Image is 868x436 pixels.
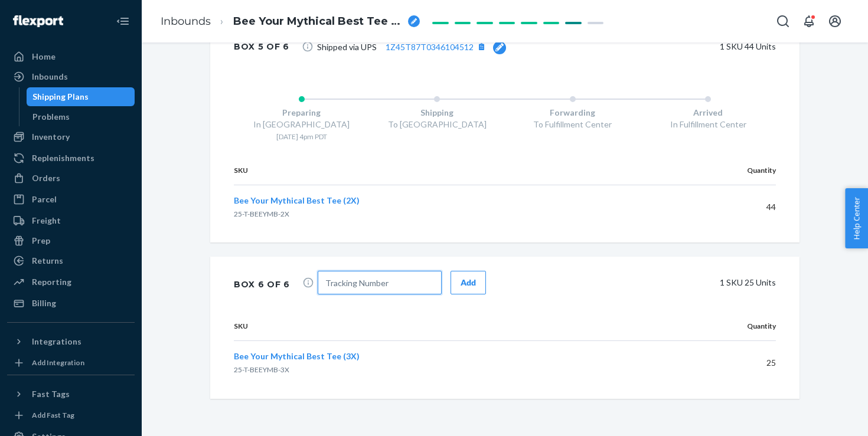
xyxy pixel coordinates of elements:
div: In [GEOGRAPHIC_DATA] [234,119,370,130]
a: Reporting [7,273,135,291]
div: Forwarding [505,107,641,119]
div: To Fulfillment Center [505,119,641,130]
button: Open account menu [823,9,847,33]
button: [object Object] [474,39,489,54]
a: Prep [7,231,135,250]
a: Problems [27,107,135,126]
div: Returns [32,255,63,267]
span: 25-T-BEEYMB-2X [234,209,289,218]
div: Freight [32,215,61,227]
button: Open Search Box [771,9,795,33]
a: Billing [7,294,135,313]
span: 25-T-BEEYMB-3X [234,365,289,374]
button: Help Center [845,188,868,248]
div: 1 SKU 44 Units [524,35,776,58]
a: Orders [7,169,135,188]
th: SKU [234,156,656,185]
a: 1Z45T87T0346104512 [386,42,474,52]
div: Inbounds [32,71,68,83]
button: Bee Your Mythical Best Tee (2X) [234,195,360,206]
div: Shipping [370,107,505,119]
span: Bee Your Mythical Best Tee (2X) [234,195,360,205]
div: Home [32,51,56,63]
div: Add [461,277,476,289]
span: Shipped via UPS [317,39,506,54]
a: Parcel [7,190,135,209]
button: Add [451,271,486,294]
span: Bee Your Mythical Best Tee Restock [233,14,403,29]
a: Replenishments [7,149,135,168]
div: Replenishments [32,152,94,164]
div: Add Fast Tag [32,410,74,420]
input: Tracking Number [318,271,442,294]
button: Fast Tags [7,385,135,404]
td: 25 [656,341,776,385]
button: Bee Your Mythical Best Tee (3X) [234,350,360,362]
div: Reporting [32,276,71,288]
a: Shipping Plans [27,87,135,106]
a: Freight [7,211,135,230]
div: 1 SKU 25 Units [504,271,776,294]
div: Arrived [641,107,776,119]
div: Shipping Plans [32,91,89,103]
a: Returns [7,251,135,270]
td: 44 [656,185,776,229]
img: Flexport logo [13,15,63,27]
a: Inbounds [161,15,211,28]
div: Inventory [32,131,70,143]
div: Fast Tags [32,388,70,400]
div: To [GEOGRAPHIC_DATA] [370,119,505,130]
button: Open notifications [797,9,821,33]
ol: breadcrumbs [151,4,429,39]
span: Bee Your Mythical Best Tee (3X) [234,351,360,361]
a: Inventory [7,127,135,146]
a: Add Fast Tag [7,408,135,422]
div: [DATE] 4pm PDT [234,132,370,142]
th: Quantity [656,156,776,185]
th: SKU [234,312,656,341]
div: Orders [32,172,60,184]
div: Parcel [32,194,57,205]
button: Close Navigation [111,9,135,33]
div: Problems [32,111,70,123]
div: Add Integration [32,358,84,368]
button: Integrations [7,332,135,351]
div: Box 5 of 6 [234,35,289,58]
a: Home [7,47,135,66]
div: In Fulfillment Center [641,119,776,130]
div: Integrations [32,336,81,348]
div: Billing [32,297,56,309]
a: Inbounds [7,67,135,86]
div: Box 6 of 6 [234,273,290,296]
div: Preparing [234,107,370,119]
a: Add Integration [7,356,135,370]
th: Quantity [656,312,776,341]
div: Prep [32,235,50,247]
